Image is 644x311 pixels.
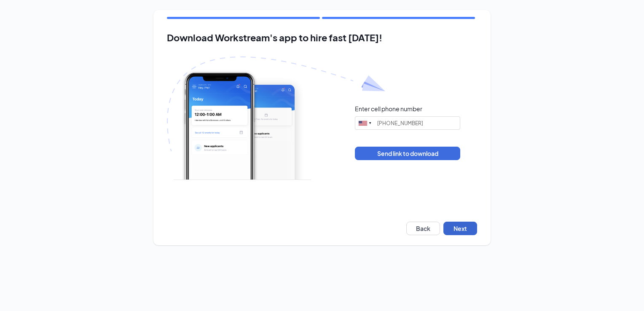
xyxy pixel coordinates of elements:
div: Enter cell phone number [355,105,422,113]
img: Download Workstream's app with paper plane [167,56,385,180]
button: Next [443,222,477,235]
h2: Download Workstream's app to hire fast [DATE]! [167,32,477,43]
div: United States: +1 [355,117,375,129]
input: (201) 555-0123 [355,116,460,130]
button: Send link to download [355,147,460,160]
button: Back [406,222,440,235]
